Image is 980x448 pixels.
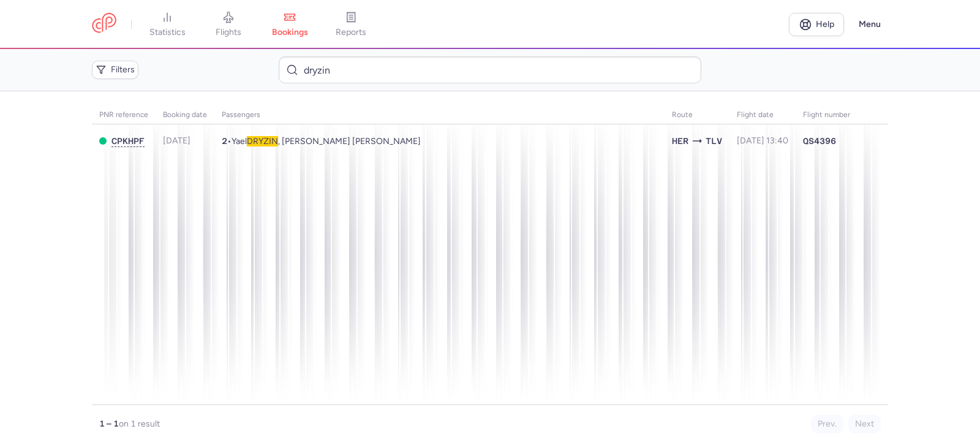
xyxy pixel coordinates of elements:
[137,11,198,38] a: statistics
[216,27,241,38] span: flights
[811,415,843,433] button: Prev.
[232,136,421,146] span: Yael DRYZIN, Nahar Shalom REBOH
[706,134,722,148] span: Ben Gurion International, Tel Aviv, Israel
[222,136,227,146] span: 2
[99,419,119,429] strong: 1 – 1
[665,106,729,124] th: Route
[119,419,160,429] span: on 1 result
[259,11,320,38] a: bookings
[729,106,796,124] th: flight date
[336,27,366,38] span: reports
[851,13,888,36] button: Menu
[789,13,844,36] a: Help
[92,61,138,79] button: Filters
[796,106,858,124] th: Flight number
[272,27,308,38] span: bookings
[156,106,214,124] th: Booking date
[803,135,836,147] span: QS4396
[214,106,665,124] th: Passengers
[848,415,881,433] button: Next
[222,136,421,146] span: •
[247,136,278,146] span: DRYZIN
[163,135,190,146] span: [DATE]
[198,11,259,38] a: flights
[111,65,135,75] span: Filters
[279,56,701,83] input: Search bookings (PNR, name...)
[672,134,688,148] span: Nikos Kazantzakis Airport, Irákleion, Greece
[320,11,382,38] a: reports
[92,106,156,124] th: PNR reference
[149,27,186,38] span: statistics
[737,135,788,146] span: [DATE] 13:40
[111,136,145,146] button: CPKHPF
[92,13,116,36] a: CitizenPlane red outlined logo
[816,20,834,29] span: Help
